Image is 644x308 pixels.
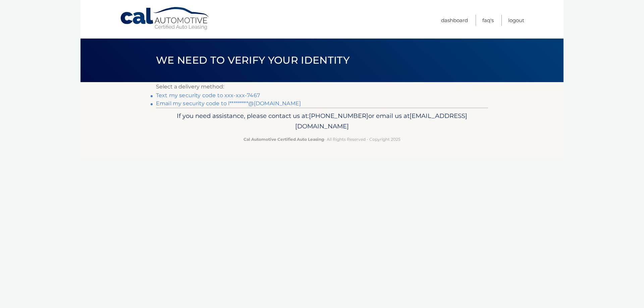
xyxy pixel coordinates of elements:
a: Email my security code to l*********@[DOMAIN_NAME] [156,100,301,107]
a: Cal Automotive [120,7,210,30]
span: [PHONE_NUMBER] [309,112,368,120]
strong: Cal Automotive Certified Auto Leasing [244,137,324,142]
a: Logout [508,15,524,26]
a: Dashboard [441,15,468,26]
a: FAQ's [482,15,494,26]
p: If you need assistance, please contact us at: or email us at [160,111,484,132]
span: We need to verify your identity [156,54,350,66]
p: Select a delivery method: [156,82,488,91]
p: - All Rights Reserved - Copyright 2025 [160,136,484,143]
a: Text my security code to xxx-xxx-7467 [156,92,260,99]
